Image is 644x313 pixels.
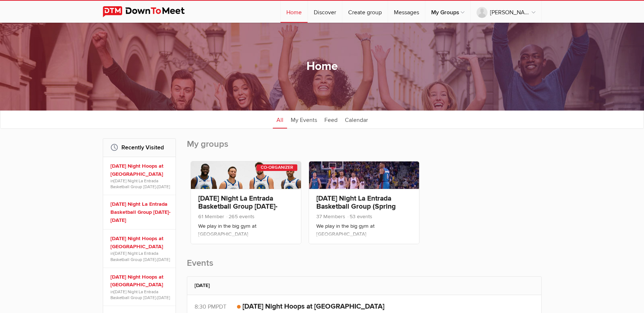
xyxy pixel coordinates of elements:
span: America/Los_Angeles [216,303,226,310]
p: We play in the big gym at [GEOGRAPHIC_DATA] ([STREET_ADDRESS][PERSON_NAME]) at 8:30p-10:00p. Plea... [198,222,294,259]
div: Co-Organizer [257,164,297,171]
img: DownToMeet [103,6,196,17]
a: Discover [308,1,342,23]
a: Messages [388,1,425,23]
a: [DATE] Night Hoops at [GEOGRAPHIC_DATA] [110,235,170,250]
span: 265 events [226,213,255,220]
a: My Events [287,110,321,128]
h1: Home [306,59,338,74]
div: 8:30 PM [195,302,237,311]
p: We play in the big gym at [GEOGRAPHIC_DATA] ([STREET_ADDRESS][PERSON_NAME]) at 8:30p-10:00p. Plea... [316,222,412,259]
a: [DATE] Night La Entrada Basketball Group [DATE]-[DATE] [110,200,170,224]
a: [DATE] Night Hoops at [GEOGRAPHIC_DATA] [110,273,170,289]
span: 37 Members [316,213,345,220]
a: [DATE] Night Hoops at [GEOGRAPHIC_DATA] [110,162,170,178]
span: in [110,289,170,301]
h2: [DATE] [195,277,534,294]
span: 61 Member [198,213,224,220]
a: Create group [342,1,388,23]
span: in [110,178,170,190]
a: Feed [321,110,341,128]
a: [PERSON_NAME] [471,1,541,23]
a: My Groups [425,1,470,23]
a: [DATE] Night La Entrada Basketball Group [DATE]-[DATE] [110,251,170,262]
a: All [273,110,287,128]
a: [DATE] Night Hoops at [GEOGRAPHIC_DATA] [242,302,384,311]
h2: Recently Visited [110,139,168,156]
span: in [110,250,170,262]
a: Calendar [341,110,372,128]
h2: My groups [187,138,542,157]
a: [DATE] Night La Entrada Basketball Group [DATE]-[DATE] [110,289,170,300]
a: [DATE] Night La Entrada Basketball Group (Spring 2022) [316,194,396,219]
a: [DATE] Night La Entrada Basketball Group [DATE]-[DATE] [198,194,278,219]
a: Home [280,1,308,23]
h2: Events [187,257,542,276]
span: 53 events [347,213,372,220]
a: [DATE] Night La Entrada Basketball Group [DATE]-[DATE] [110,178,170,189]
